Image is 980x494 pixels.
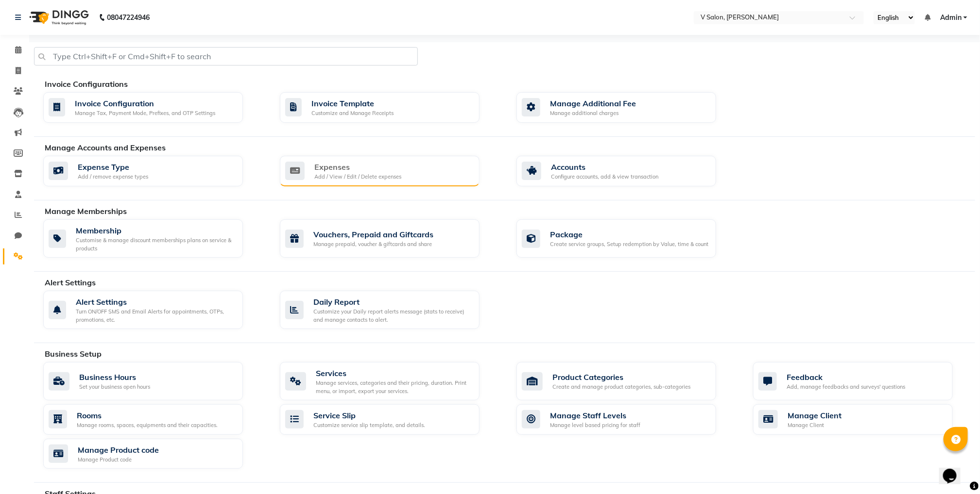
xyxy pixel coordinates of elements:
[107,4,150,31] b: 08047224946
[25,4,91,31] img: logo
[788,410,842,421] div: Manage Client
[940,13,962,23] span: Admin
[76,308,235,324] div: Turn ON/OFF SMS and Email Alerts for appointments, OTPs, promotions, etc.
[787,371,905,383] div: Feedback
[78,456,159,464] div: Manage Product code
[43,362,265,400] a: Business HoursSet your business open hours
[43,219,265,258] a: MembershipCustomise & manage discount memberships plans on service & products
[516,362,739,400] a: Product CategoriesCreate and manage product categories, sub-categories
[314,161,401,173] div: Expenses
[34,47,418,66] input: Type Ctrl+Shift+F or Cmd+Shift+F to search
[550,240,708,248] div: Create service groups, Setup redemption by Value, time & count
[77,410,218,421] div: Rooms
[787,383,905,391] div: Add, manage feedbacks and surveys' questions
[77,421,218,429] div: Manage rooms, spaces, equipments and their capacities.
[280,219,502,258] a: Vouchers, Prepaid and GiftcardsManage prepaid, voucher & giftcards and share
[43,156,265,187] a: Expense TypeAdd / remove expense types
[313,296,472,308] div: Daily Report
[43,404,265,435] a: RoomsManage rooms, spaces, equipments and their capacities.
[313,240,433,248] div: Manage prepaid, voucher & giftcards and share
[311,109,394,117] div: Customize and Manage Receipts
[43,439,265,469] a: Manage Product codeManage Product code
[79,371,150,383] div: Business Hours
[76,296,235,308] div: Alert Settings
[939,455,970,484] iframe: chat widget
[550,109,636,117] div: Manage additional charges
[550,421,640,429] div: Manage level based pricing for staff
[280,291,502,329] a: Daily ReportCustomize your Daily report alerts message (stats to receive) and manage contacts to ...
[313,308,472,324] div: Customize your Daily report alerts message (stats to receive) and manage contacts to alert.
[311,98,394,109] div: Invoice Template
[78,161,148,173] div: Expense Type
[552,371,690,383] div: Product Categories
[79,383,150,391] div: Set your business open hours
[314,173,401,181] div: Add / View / Edit / Delete expenses
[788,421,842,429] div: Manage Client
[78,173,148,181] div: Add / remove expense types
[753,362,975,400] a: FeedbackAdd, manage feedbacks and surveys' questions
[316,379,472,395] div: Manage services, categories and their pricing, duration. Print menu, or import, export your servi...
[516,92,739,123] a: Manage Additional FeeManage additional charges
[75,98,215,109] div: Invoice Configuration
[76,236,235,252] div: Customise & manage discount memberships plans on service & products
[280,92,502,123] a: Invoice TemplateCustomize and Manage Receipts
[550,410,640,421] div: Manage Staff Levels
[43,92,265,123] a: Invoice ConfigurationManage Tax, Payment Mode, Prefixes, and OTP Settings
[516,156,739,187] a: AccountsConfigure accounts, add & view transaction
[78,444,159,456] div: Manage Product code
[552,383,690,391] div: Create and manage product categories, sub-categories
[280,404,502,435] a: Service SlipCustomize service slip template, and details.
[76,225,235,236] div: Membership
[550,229,708,240] div: Package
[280,156,502,187] a: ExpensesAdd / View / Edit / Delete expenses
[753,404,975,435] a: Manage ClientManage Client
[516,219,739,258] a: PackageCreate service groups, Setup redemption by Value, time & count
[551,161,658,173] div: Accounts
[280,362,502,400] a: ServicesManage services, categories and their pricing, duration. Print menu, or import, export yo...
[551,173,658,181] div: Configure accounts, add & view transaction
[313,421,425,429] div: Customize service slip template, and details.
[75,109,215,117] div: Manage Tax, Payment Mode, Prefixes, and OTP Settings
[550,98,636,109] div: Manage Additional Fee
[313,410,425,421] div: Service Slip
[316,367,472,379] div: Services
[516,404,739,435] a: Manage Staff LevelsManage level based pricing for staff
[43,291,265,329] a: Alert SettingsTurn ON/OFF SMS and Email Alerts for appointments, OTPs, promotions, etc.
[313,229,433,240] div: Vouchers, Prepaid and Giftcards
